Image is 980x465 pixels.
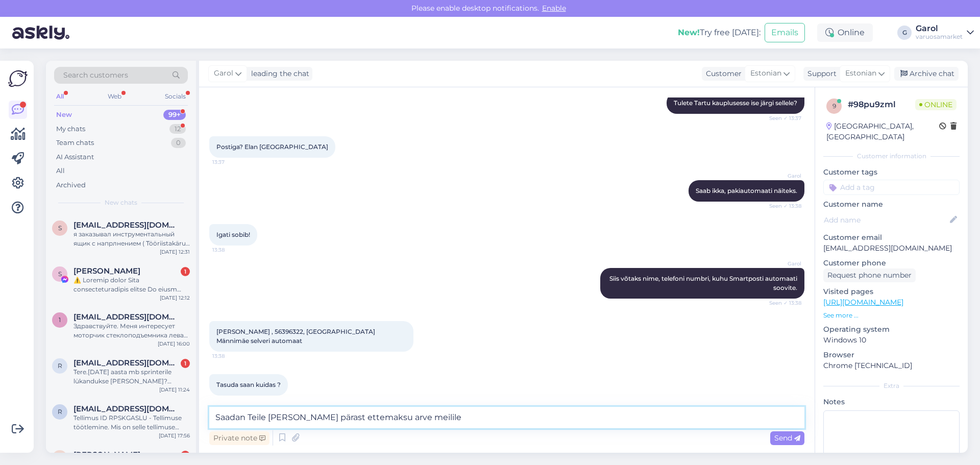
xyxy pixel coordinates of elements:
a: [URL][DOMAIN_NAME] [823,298,903,307]
span: Postiga? Elan [GEOGRAPHIC_DATA] [216,143,328,151]
b: New! [678,28,700,37]
span: 9 [832,102,836,110]
span: 1984andrei.v@gmail.com [73,312,180,322]
p: Customer tags [823,167,960,178]
button: Emails [765,23,805,42]
span: 1 [59,316,61,324]
span: 13:38 [212,352,251,360]
div: Extra [823,381,960,390]
span: Garol [214,68,233,79]
p: See more ... [823,311,960,320]
div: ⚠️ Loremip dolor Sita consecteturadipis elitse Do eiusm Temp incididuntut laboreet. Dolorem aliqu... [73,276,190,294]
div: [DATE] 17:56 [159,432,190,439]
span: Enable [539,4,569,13]
span: S [58,270,62,278]
div: [DATE] 16:00 [158,340,190,348]
span: r [58,408,62,415]
span: s [58,224,62,232]
div: AI Assistant [56,152,94,162]
span: Garol [763,172,801,180]
div: All [54,90,66,103]
div: Garol [916,25,963,33]
span: Tasuda saan kuidas ? [216,381,281,388]
div: 1 [181,359,190,368]
p: Customer phone [823,258,960,268]
div: [GEOGRAPHIC_DATA], [GEOGRAPHIC_DATA] [826,121,939,142]
p: Notes [823,397,960,407]
span: New chats [105,198,137,207]
p: Chrome [TECHNICAL_ID] [823,360,960,371]
span: raulvolt@gmail.com [73,404,180,413]
span: [PERSON_NAME] , 56396322, [GEOGRAPHIC_DATA] Männimäe selveri automaat [216,328,377,345]
span: Estonian [845,68,876,79]
a: Garolvaruosamarket [916,25,974,41]
span: 13:38 [212,246,251,254]
p: [EMAIL_ADDRESS][DOMAIN_NAME] [823,243,960,254]
div: All [56,166,65,176]
span: Garol [763,260,801,267]
span: r [58,362,62,370]
div: Try free [DATE]: [678,27,761,39]
div: Archived [56,180,86,190]
div: Customer information [823,152,960,161]
p: Customer email [823,232,960,243]
span: Bakary Koné [73,450,140,459]
span: Tulete Tartu kauplusesse ise järgi sellele? [674,99,797,107]
span: Igati sobib! [216,231,250,238]
div: varuosamarket [916,33,963,41]
span: Online [915,99,957,110]
div: Здравствуйте. Меня интересует моторчик стеклоподъемника левая сторона. Машина ford transit custom... [73,322,190,340]
div: Private note [209,431,269,445]
div: # 98pu9zml [848,99,915,111]
span: Seen ✓ 13:38 [763,299,801,307]
span: Saab ikka, pakiautomaati näiteks. [696,187,797,194]
span: Siis võtaks nime, telefoni numbri, kuhu Smartposti automaati soovite. [609,275,799,291]
textarea: Saadan Teile [PERSON_NAME] pärast ettemaksu arve meilile [209,407,804,428]
div: 99+ [163,110,186,120]
img: Askly Logo [8,69,28,88]
div: Team chats [56,138,94,148]
div: [DATE] 12:31 [160,248,190,256]
div: G [897,26,912,40]
div: 1 [181,267,190,276]
div: New [56,110,72,120]
input: Add a tag [823,180,960,195]
div: leading the chat [247,68,309,79]
span: Sandra Bruno [73,266,140,276]
p: Customer name [823,199,960,210]
div: Tere.[DATE] aasta mb sprinterile lükandukse [PERSON_NAME]?parempoolset [73,368,190,386]
div: Online [817,23,873,42]
p: Windows 10 [823,335,960,346]
span: Seen ✓ 13:37 [763,114,801,122]
span: Estonian [750,68,781,79]
div: Request phone number [823,268,916,282]
span: 13:37 [212,158,251,166]
span: 13:38 [212,396,251,404]
div: 0 [171,138,186,148]
p: Browser [823,350,960,360]
div: Socials [163,90,188,103]
div: Tellimus ID RPSKGASLU - Tellimuse töötlemine. Mis on selle tellimuse eeldatav tarne, pidi olema 1... [73,413,190,432]
span: Seen ✓ 13:38 [763,202,801,210]
p: Visited pages [823,286,960,297]
span: Send [774,433,800,443]
div: [DATE] 12:12 [160,294,190,302]
div: я заказывал инструментальный ящик с напрлнением ( Tööriistakäru 252-osa Högert technik) а получил... [73,230,190,248]
div: Support [803,68,837,79]
div: My chats [56,124,85,134]
span: Search customers [63,70,128,81]
div: 1 [181,451,190,460]
span: stsepkin2004@bk.ru [73,221,180,230]
div: Web [106,90,124,103]
div: Customer [702,68,742,79]
input: Add name [824,214,948,226]
div: 12 [169,124,186,134]
p: Operating system [823,324,960,335]
div: Archive chat [894,67,959,81]
div: [DATE] 11:24 [159,386,190,394]
span: ralftammist@gmail.com [73,358,180,368]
